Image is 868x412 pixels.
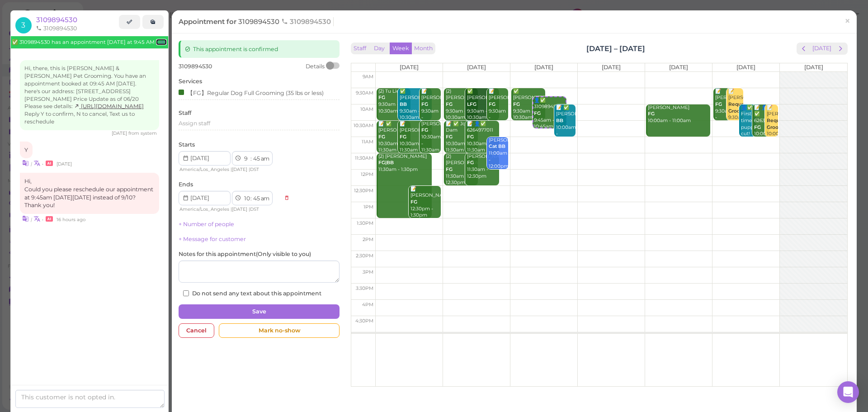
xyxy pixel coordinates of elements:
[467,153,499,180] div: [PERSON_NAME] 11:30am - 12:30pm
[179,88,324,97] div: 【FG】Regular Dog Full Grooming (35 lbs or less)
[467,134,474,140] b: FG
[669,64,688,71] span: [DATE]
[467,88,499,121] div: ✅ [PERSON_NAME] 9:30am - 10:30am
[586,43,645,54] h2: [DATE] – [DATE]
[179,166,229,172] span: America/Los_Angeles
[839,11,856,32] a: ×
[57,161,72,167] span: 08/29/2025 01:35pm
[467,121,499,154] div: 📝 👤✅ 6264977011 10:30am - 11:30am
[20,142,33,159] div: Y
[179,323,214,338] div: Cancel
[219,323,340,338] div: Mark no-show
[74,103,144,109] a: [URL][DOMAIN_NAME]
[179,17,334,26] div: Appointment for
[400,134,406,140] b: FG
[445,153,478,186] div: (2) [PERSON_NAME] 11:30am - 12:30pm
[766,104,778,151] div: 📝 [PERSON_NAME] 10:00am - 11:00am
[754,124,761,130] b: FG
[797,43,811,55] button: prev
[179,221,234,227] a: + Number of people
[400,101,407,107] b: BB
[715,101,722,107] b: FG
[128,130,157,136] span: from system
[355,155,373,161] span: 11:30am
[378,134,385,140] b: FG
[421,101,428,107] b: FG
[378,95,385,100] b: FG
[834,43,848,55] button: next
[179,141,195,149] label: Starts
[15,17,32,33] span: 3
[488,137,508,170] div: [PERSON_NAME] 11:00am - 12:00pm
[363,74,373,80] span: 9am
[20,214,159,223] div: •
[534,64,553,71] span: [DATE]
[179,236,246,242] a: + Message for customer
[489,101,495,107] b: FG
[363,204,373,210] span: 1pm
[281,17,331,26] span: 3109894530
[378,153,432,173] div: (2) [PERSON_NAME] 11:30am - 1:30pm
[754,104,769,151] div: 📝 👤✅ 6263287309 10:00am - 11:00am
[767,118,797,130] b: Request Groomer|FG
[179,180,193,189] label: Ends
[179,120,210,127] span: Assign staff
[446,134,453,140] b: FG
[232,166,247,172] span: [DATE]
[445,121,478,154] div: 📝 ✅ Jordan Dam 10:30am - 11:30am
[36,15,77,24] a: 3109894530
[356,253,373,259] span: 2:30pm
[410,186,441,219] div: 📝 [PERSON_NAME] 12:30pm - 1:30pm
[534,110,541,116] b: FG
[467,160,474,166] b: FG
[362,139,373,145] span: 11am
[31,161,32,167] i: |
[179,166,279,174] div: | |
[728,101,758,114] b: Request Groomer|FG
[179,77,202,85] label: Services
[513,88,545,121] div: ✅ [PERSON_NAME] 9:30am - 10:30am
[179,304,340,319] button: Save
[556,118,563,123] b: BB
[34,24,79,33] li: 3109894530
[378,121,410,154] div: 📝 ✅ [PERSON_NAME] 10:30am - 11:30am
[354,188,373,194] span: 12:30pm
[179,205,279,213] div: | |
[837,381,859,403] div: Open Intercom Messenger
[533,97,566,130] div: 👤✅ 3109894530 9:45am - 10:45am
[411,43,435,55] button: Month
[410,199,417,205] b: FG
[810,43,834,55] button: [DATE]
[399,121,432,154] div: 📝 [PERSON_NAME] 10:30am - 11:30am
[361,171,373,177] span: 12pm
[179,206,229,212] span: America/Los_Angeles
[179,109,191,117] label: Staff
[647,104,710,124] div: [PERSON_NAME] 10:00am - 11:00am
[467,64,486,71] span: [DATE]
[368,43,390,55] button: Day
[844,14,850,27] span: ×
[421,121,441,154] div: [PERSON_NAME] 10:30am - 11:30am
[179,40,340,58] div: This appointment is confirmed
[31,217,32,223] i: |
[378,160,394,166] b: FG|BB
[20,173,159,214] div: Hi, Could you please reschedule our appointment at 9:45am [DATE][DATE] instead of 9/10? Thank you!
[446,101,453,107] b: FG
[648,111,655,117] b: FG
[363,237,373,242] span: 2pm
[183,289,321,298] label: Do not send any text about this appointment
[250,206,259,212] span: DST
[250,166,259,172] span: DST
[489,143,505,149] b: Cat BB
[57,217,85,223] span: 09/04/2025 05:15pm
[19,39,156,45] span: 3109894530 has an appointment [DATE] at 9:45 AM
[351,43,369,55] button: Staff
[232,206,247,212] span: [DATE]
[112,130,128,136] span: 08/29/2025 01:34pm
[715,88,730,128] div: 📝 [PERSON_NAME] 9:30am - 10:30am
[356,285,373,291] span: 3:30pm
[421,127,428,133] b: FG
[488,88,508,128] div: 📝 [PERSON_NAME] 9:30am - 10:30am
[399,88,432,121] div: ✅ [PERSON_NAME] 9:30am - 10:30am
